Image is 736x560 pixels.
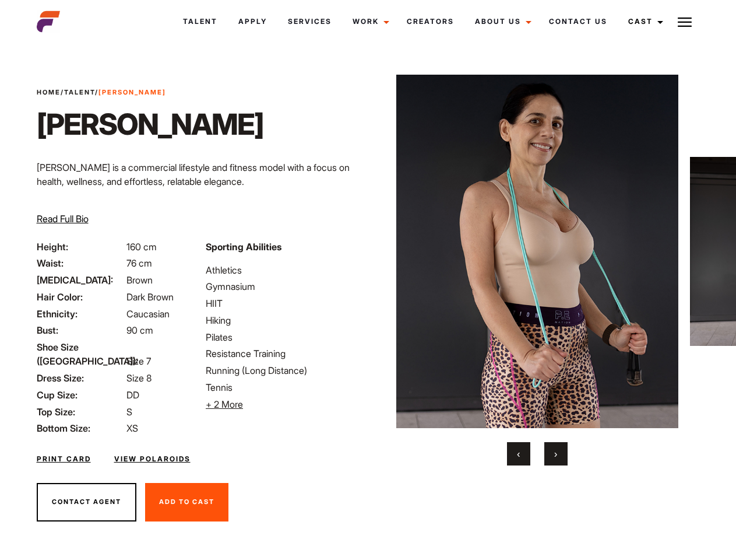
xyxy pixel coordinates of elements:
span: Shoe Size ([GEOGRAPHIC_DATA]): [37,340,124,368]
a: Services [277,6,342,37]
span: Dress Size: [37,371,124,385]
img: Burger icon [678,15,692,29]
span: + 2 More [206,398,243,410]
span: S [126,406,132,418]
span: DD [126,389,139,401]
li: Pilates [206,330,361,344]
span: 76 cm [126,257,152,269]
span: 90 cm [126,324,153,336]
li: Tennis [206,380,361,394]
strong: [PERSON_NAME] [98,88,166,96]
li: Athletics [206,263,361,277]
a: Work [342,6,396,37]
li: Gymnasium [206,279,361,293]
span: Hair Color: [37,290,124,304]
span: Bottom Size: [37,421,124,435]
li: HIIT [206,296,361,310]
a: Talent [64,88,95,96]
p: Through her modeling and wellness brand, HEAL, she inspires others on their wellness journeys—cha... [37,198,361,240]
button: Add To Cast [145,483,228,521]
img: cropped-aefm-brand-fav-22-square.png [37,10,60,33]
span: Next [554,448,557,460]
span: Bust: [37,323,124,337]
a: Print Card [37,454,91,464]
span: Add To Cast [159,498,214,506]
a: Cast [618,6,670,37]
span: Previous [517,448,520,460]
li: Hiking [206,313,361,327]
a: View Polaroids [114,454,191,464]
span: Brown [126,274,153,286]
span: Height: [37,240,124,254]
span: Caucasian [126,308,170,320]
span: Dark Brown [126,291,174,303]
span: [MEDICAL_DATA]: [37,273,124,287]
button: Read Full Bio [37,212,89,226]
button: Contact Agent [37,483,136,521]
a: Contact Us [538,6,618,37]
span: Read Full Bio [37,213,89,225]
li: Running (Long Distance) [206,363,361,377]
a: Apply [228,6,277,37]
p: [PERSON_NAME] is a commercial lifestyle and fitness model with a focus on health, wellness, and e... [37,160,361,188]
span: Waist: [37,256,124,270]
span: Cup Size: [37,388,124,402]
strong: Sporting Abilities [206,241,281,253]
a: Creators [396,6,464,37]
span: Ethnicity: [37,307,124,321]
span: Size 7 [126,355,151,367]
a: About Us [464,6,538,37]
a: Home [37,88,61,96]
a: Talent [172,6,228,37]
span: Top Size: [37,405,124,419]
span: 160 cm [126,241,157,253]
li: Resistance Training [206,346,361,360]
span: / / [37,87,166,97]
h1: [PERSON_NAME] [37,107,263,142]
span: Size 8 [126,372,152,384]
span: XS [126,422,138,434]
